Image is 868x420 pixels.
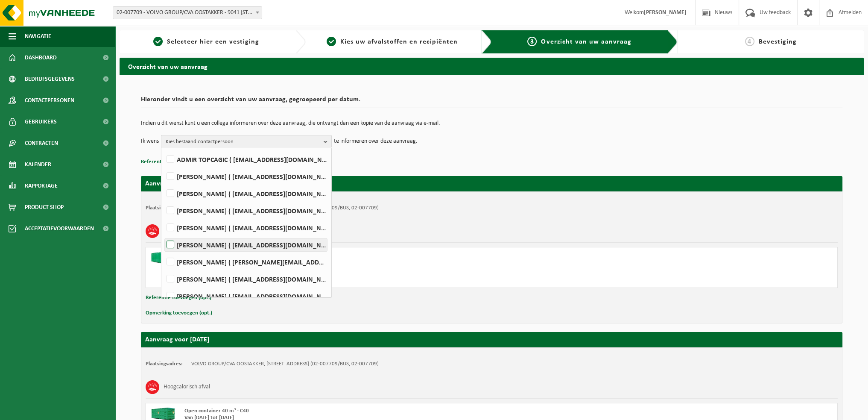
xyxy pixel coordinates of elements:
td: VOLVO GROUP/CVA OOSTAKKER, [STREET_ADDRESS] (02-007709/BUS, 02-007709) [191,361,379,367]
label: [PERSON_NAME] ( [EMAIL_ADDRESS][DOMAIN_NAME] ) [165,238,327,251]
label: [PERSON_NAME] ( [EMAIL_ADDRESS][DOMAIN_NAME] ) [165,170,327,183]
span: Bevestiging [759,38,797,45]
span: Rapportage [25,175,58,197]
h2: Overzicht van uw aanvraag [120,58,864,74]
strong: Plaatsingsadres: [146,205,183,211]
span: 4 [745,37,754,46]
p: Ik wens [141,135,159,148]
span: Navigatie [25,26,51,47]
span: 02-007709 - VOLVO GROUP/CVA OOSTAKKER - 9041 OOSTAKKER, SMALLEHEERWEG 31 [113,7,262,19]
span: Bedrijfsgegevens [25,68,75,90]
div: Aantal: 1 [184,276,526,283]
span: Product Shop [25,197,64,218]
button: Opmerking toevoegen (opt.) [146,308,212,319]
strong: [PERSON_NAME] [644,9,687,16]
p: Indien u dit wenst kunt u een collega informeren over deze aanvraag, die ontvangt dan een kopie v... [141,120,842,126]
button: Referentie toevoegen (opt.) [141,156,207,167]
span: 2 [327,37,336,46]
a: 2Kies uw afvalstoffen en recipiënten [310,37,475,47]
label: [PERSON_NAME] ( [EMAIL_ADDRESS][DOMAIN_NAME] ) [165,221,327,234]
strong: Aanvraag voor [DATE] [145,180,209,187]
label: ADMIR TOPCAGIC ( [EMAIL_ADDRESS][DOMAIN_NAME] ) [165,153,327,166]
label: [PERSON_NAME] ( [EMAIL_ADDRESS][DOMAIN_NAME] ) [165,204,327,217]
label: [PERSON_NAME] ( [EMAIL_ADDRESS][DOMAIN_NAME] ) [165,187,327,200]
span: Kies bestaand contactpersoon [166,135,320,148]
strong: Plaatsingsadres: [146,361,183,367]
span: Gebruikers [25,111,57,132]
span: Kies uw afvalstoffen en recipiënten [340,38,458,45]
span: 02-007709 - VOLVO GROUP/CVA OOSTAKKER - 9041 OOSTAKKER, SMALLEHEERWEG 31 [113,6,262,19]
button: Referentie toevoegen (opt.) [146,292,211,303]
span: Acceptatievoorwaarden [25,218,94,239]
button: Kies bestaand contactpersoon [161,135,332,148]
span: Kalender [25,154,51,175]
label: [PERSON_NAME] ( [EMAIL_ADDRESS][DOMAIN_NAME] ) [165,290,327,303]
span: Contracten [25,132,58,154]
h3: Hoogcalorisch afval [164,380,210,394]
a: 1Selecteer hier een vestiging [124,37,289,47]
h2: Hieronder vindt u een overzicht van uw aanvraag, gegroepeerd per datum. [141,96,842,108]
span: Dashboard [25,47,57,68]
label: [PERSON_NAME] ( [EMAIL_ADDRESS][DOMAIN_NAME] ) [165,273,327,285]
img: HK-XP-30-GN-00.png [150,252,176,264]
label: [PERSON_NAME] ( [PERSON_NAME][EMAIL_ADDRESS][DOMAIN_NAME] ) [165,256,327,268]
span: Overzicht van uw aanvraag [541,38,631,45]
span: Contactpersonen [25,90,74,111]
span: Open container 40 m³ - C40 [184,408,249,414]
span: Selecteer hier een vestiging [167,38,259,45]
div: Ophalen en plaatsen lege container [184,265,526,272]
strong: Aanvraag voor [DATE] [145,336,209,343]
p: te informeren over deze aanvraag. [334,135,418,148]
span: 1 [153,37,163,46]
span: 3 [527,37,537,46]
